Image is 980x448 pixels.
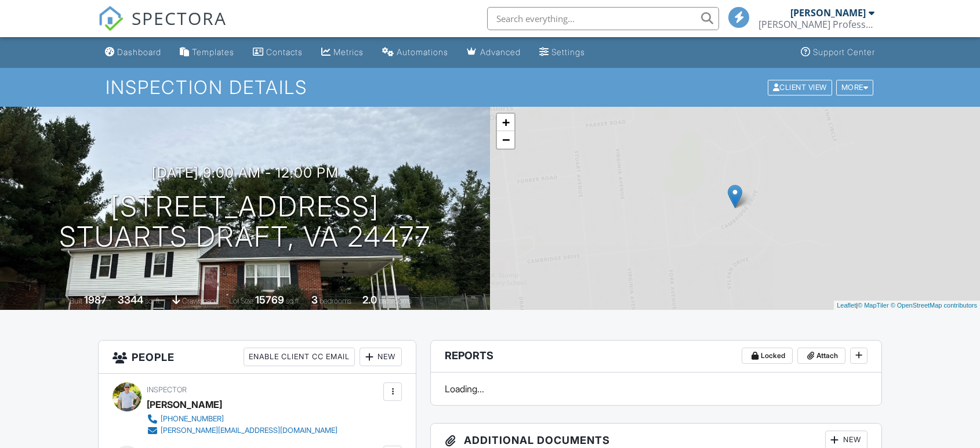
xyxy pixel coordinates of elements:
[836,80,874,95] div: More
[768,80,832,95] div: Client View
[480,47,521,57] div: Advanced
[320,297,351,305] span: bedrooms
[152,165,339,180] h3: [DATE] 9:00 am - 12:00 pm
[362,294,377,306] div: 2.0
[147,385,187,394] span: Inspector
[255,294,284,306] div: 15769
[462,42,525,63] a: Advanced
[813,47,875,57] div: Support Center
[244,348,355,366] div: Enable Client CC Email
[333,47,364,57] div: Metrics
[99,341,416,374] h3: People
[767,82,835,91] a: Client View
[535,42,590,63] a: Settings
[175,42,239,63] a: Templates
[858,302,889,309] a: © MapTiler
[487,7,719,30] input: Search everything...
[286,297,300,305] span: sq.ft.
[796,42,880,63] a: Support Center
[84,294,107,306] div: 1987
[147,396,222,413] div: [PERSON_NAME]
[790,7,866,19] div: [PERSON_NAME]
[397,47,448,57] div: Automations
[837,302,856,309] a: Leaflet
[192,47,234,57] div: Templates
[497,131,514,149] a: Zoom out
[59,192,431,253] h1: [STREET_ADDRESS] Stuarts Draft, VA 24477
[132,6,227,30] span: SPECTORA
[147,425,337,436] a: [PERSON_NAME][EMAIL_ADDRESS][DOMAIN_NAME]
[378,42,453,63] a: Automations (Basic)
[551,47,585,57] div: Settings
[98,16,227,40] a: SPECTORA
[266,47,303,57] div: Contacts
[758,19,874,30] div: Sutton's Professional Home Inspections, LLC
[145,297,161,305] span: sq. ft.
[117,47,161,57] div: Dashboard
[98,6,124,31] img: The Best Home Inspection Software - Spectora
[311,294,318,306] div: 3
[497,114,514,131] a: Zoom in
[70,297,82,305] span: Built
[229,297,253,305] span: Lot Size
[161,426,337,435] div: [PERSON_NAME][EMAIL_ADDRESS][DOMAIN_NAME]
[100,42,166,63] a: Dashboard
[161,414,224,424] div: [PHONE_NUMBER]
[360,348,402,366] div: New
[147,413,337,425] a: [PHONE_NUMBER]
[834,301,980,310] div: |
[248,42,307,63] a: Contacts
[317,42,368,63] a: Metrics
[118,294,143,306] div: 3344
[379,297,412,305] span: bathrooms
[106,77,874,97] h1: Inspection Details
[891,302,977,309] a: © OpenStreetMap contributors
[182,297,218,305] span: crawlspace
